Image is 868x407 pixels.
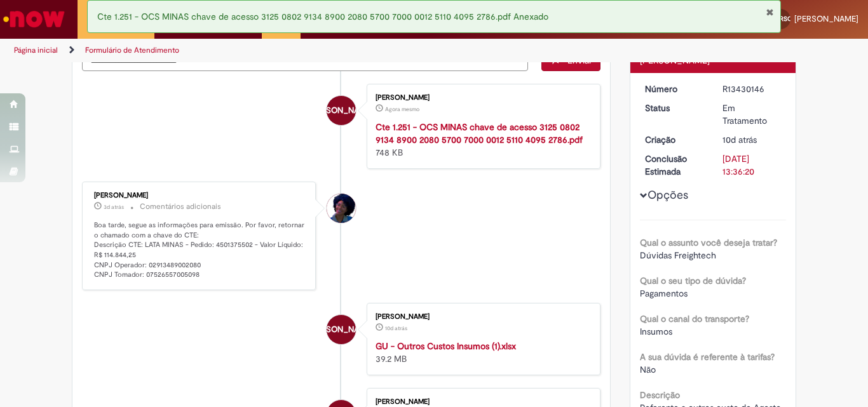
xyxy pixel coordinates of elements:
[1,6,67,32] img: ServiceNow
[635,152,714,178] dt: Conclusão Estimada
[376,340,587,365] div: 39.2 MB
[640,237,777,248] b: Qual o assunto você deseja tratar?
[385,105,419,113] span: Agora mesmo
[327,96,356,125] div: Joao Barbosa de Oliveira
[640,313,749,324] b: Qual o canal do transporte?
[640,250,716,261] span: Dúvidas Freightech
[635,133,714,146] dt: Criação
[376,398,587,406] div: [PERSON_NAME]
[327,194,356,223] div: Esther Teodoro Da Silva
[14,45,58,55] a: Página inicial
[640,275,746,286] b: Qual o seu tipo de dúvida?
[327,315,356,344] div: Joao Barbosa de Oliveira
[376,313,587,321] div: [PERSON_NAME]
[376,340,516,352] a: GU - Outros Custos Insumos (1).xlsx
[309,95,373,126] span: [PERSON_NAME]
[97,11,548,22] span: Cte 1.251 - OCS MINAS chave de acesso 3125 0802 9134 8900 2080 5700 7000 0012 5110 4095 2786.pdf ...
[309,314,373,345] span: [PERSON_NAME]
[376,121,583,145] a: Cte 1.251 - OCS MINAS chave de acesso 3125 0802 9134 8900 2080 5700 7000 0012 5110 4095 2786.pdf
[635,102,714,114] dt: Status
[722,152,782,178] div: [DATE] 13:36:20
[94,192,306,199] div: [PERSON_NAME]
[722,134,757,145] span: 10d atrás
[635,83,714,95] dt: Número
[94,220,306,280] p: Boa tarde, segue as informações para emissão. Por favor, retornar o chamado com a chave do CTE: D...
[794,13,858,24] span: [PERSON_NAME]
[385,324,407,332] span: 10d atrás
[640,288,688,299] span: Pagamentos
[567,55,592,66] span: Enviar
[104,203,124,211] time: 26/08/2025 15:57:19
[722,102,782,127] div: Em Tratamento
[640,351,775,363] b: A sua dúvida é referente à tarifas?
[85,45,179,55] a: Formulário de Atendimento
[104,203,124,211] span: 3d atrás
[385,324,407,332] time: 19/08/2025 17:36:10
[376,121,587,159] div: 748 KB
[640,389,680,401] b: Descrição
[722,133,782,146] div: 19/08/2025 17:36:16
[640,326,672,337] span: Insumos
[385,105,419,113] time: 28/08/2025 21:20:01
[766,7,774,17] button: Fechar Notificação
[140,201,221,212] small: Comentários adicionais
[10,39,569,62] ul: Trilhas de página
[722,83,782,95] div: R13430146
[722,134,757,145] time: 19/08/2025 17:36:16
[640,364,656,375] span: Não
[376,94,587,102] div: [PERSON_NAME]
